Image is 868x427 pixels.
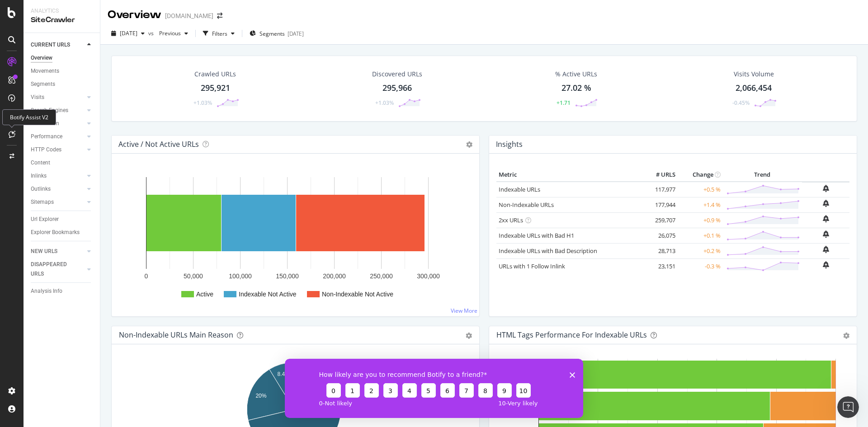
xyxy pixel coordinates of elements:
[31,40,70,50] div: CURRENT URLS
[31,145,85,155] a: HTTP Codes
[108,7,161,23] div: Overview
[496,168,642,182] th: Metric
[557,99,571,107] div: +1.71
[417,272,440,280] text: 300,000
[156,29,181,37] span: Previous
[678,228,723,243] td: +0.1 %
[496,138,523,150] h4: Insights
[499,185,540,193] a: Indexable URLs
[31,158,94,168] a: Content
[837,396,859,418] iframe: Intercom live chat
[31,197,85,207] a: Sitemaps
[561,82,591,94] div: 27.02 %
[31,15,93,25] div: SiteCrawler
[382,82,412,94] div: 295,966
[31,66,59,76] div: Movements
[165,11,213,20] div: [DOMAIN_NAME]
[212,30,227,38] div: Filters
[184,272,203,280] text: 50,000
[678,168,723,182] th: Change
[843,333,849,339] div: gear
[31,171,47,181] div: Inlinks
[823,215,829,222] div: bell-plus
[255,393,266,399] text: 20%
[259,30,285,38] span: Segments
[31,228,80,237] div: Explorer Bookmarks
[119,330,233,339] div: Non-Indexable URLs Main Reason
[31,215,59,224] div: Url Explorer
[193,99,212,107] div: +1.03%
[466,333,472,339] div: gear
[148,29,156,37] span: vs
[496,330,647,339] div: HTML Tags Performance for Indexable URLs
[31,119,85,128] a: Distribution
[156,26,192,41] button: Previous
[823,200,829,207] div: bell-plus
[642,258,678,274] td: 23,151
[31,286,94,296] a: Analysis Info
[823,261,829,268] div: bell-plus
[2,109,56,125] div: Botify Assist V2
[120,29,137,37] span: 2025 Aug. 30th
[499,231,574,239] a: Indexable URLs with Bad H1
[31,247,57,256] div: NEW URLS
[229,272,252,280] text: 100,000
[642,212,678,228] td: 259,707
[642,182,678,197] td: 117,977
[145,272,148,280] text: 0
[499,216,523,224] a: 2xx URLs
[31,197,54,207] div: Sitemaps
[201,82,230,94] div: 295,921
[823,246,829,253] div: bell-plus
[31,80,94,89] a: Segments
[276,272,299,280] text: 150,000
[31,66,94,76] a: Movements
[246,26,307,41] button: Segments[DATE]
[196,291,213,298] text: Active
[119,168,472,309] svg: A chart.
[31,53,94,63] a: Overview
[31,184,85,194] a: Outlinks
[466,141,472,148] i: Options
[370,272,393,280] text: 250,000
[31,228,94,237] a: Explorer Bookmarks
[499,262,565,270] a: URLs with 1 Follow Inlink
[499,247,597,255] a: Indexable URLs with Bad Description
[31,106,85,115] a: Search Engines
[823,185,829,192] div: bell-plus
[372,70,422,79] div: Discovered URLs
[31,7,93,15] div: Analytics
[108,26,148,41] button: [DATE]
[736,82,772,94] div: 2,066,454
[278,371,290,377] text: 8.4%
[678,258,723,274] td: -0.3 %
[199,26,238,41] button: Filters
[678,243,723,258] td: +0.2 %
[31,158,50,168] div: Content
[31,132,85,141] a: Performance
[31,145,61,155] div: HTTP Codes
[642,228,678,243] td: 26,075
[31,132,62,141] div: Performance
[194,70,236,79] div: Crawled URLs
[31,215,94,224] a: Url Explorer
[31,247,85,256] a: NEW URLS
[31,106,68,115] div: Search Engines
[678,197,723,212] td: +1.4 %
[678,212,723,228] td: +0.9 %
[239,291,297,298] text: Indexable Not Active
[555,70,597,79] div: % Active URLs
